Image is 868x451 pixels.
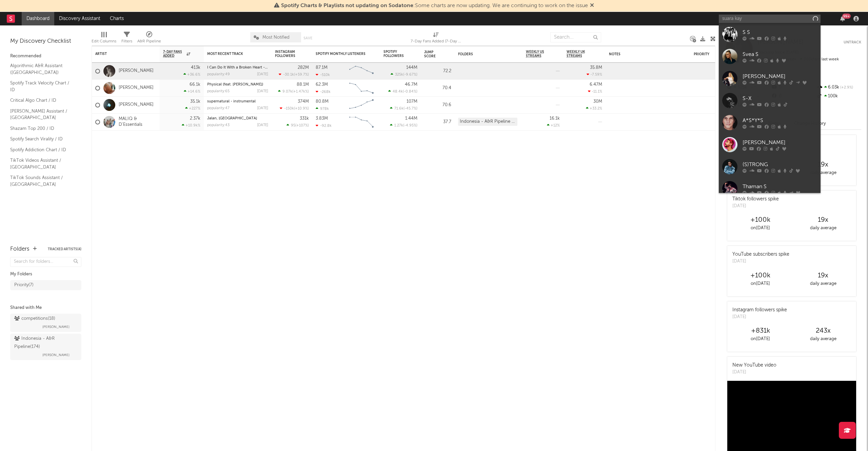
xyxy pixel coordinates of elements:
[207,100,256,103] a: supernatural - instrumental
[185,106,200,111] div: +227 %
[346,114,377,131] svg: Chart title
[743,50,817,58] div: Svea S
[184,89,200,94] div: +14.6 %
[719,23,821,45] a: S S
[207,66,268,70] div: I Can Do It With a Broken Heart - Dombresky Remix
[346,63,377,80] svg: Chart title
[296,124,308,128] span: +107 %
[137,29,161,48] div: A&R Pipeline
[391,72,417,77] div: ( )
[10,107,75,121] a: [PERSON_NAME] Assistant / [GEOGRAPHIC_DATA]
[405,116,417,121] div: 1.44M
[10,135,75,143] a: Spotify Search Virality / ID
[190,99,200,104] div: 35.1k
[792,335,854,343] div: daily average
[207,73,230,76] div: popularity: 49
[42,351,70,359] span: [PERSON_NAME]
[10,125,75,132] a: Shazam Top 200 / ID
[10,97,75,104] a: Critical Algo Chart / ID
[10,37,81,45] div: My Discovery Checklist
[207,90,230,93] div: popularity: 65
[48,248,81,251] button: Tracked Artists(4)
[42,323,70,331] span: [PERSON_NAME]
[207,83,263,86] a: Physical (feat. [PERSON_NAME])
[10,270,81,278] div: My Folders
[257,73,268,76] div: [DATE]
[732,258,789,265] div: [DATE]
[316,73,330,77] div: -510k
[10,157,75,171] a: TikTok Videos Assistant / [GEOGRAPHIC_DATA]
[281,3,413,8] span: Spotify Charts & Playlists not updating on Sodatone
[394,107,403,111] span: 71.6k
[732,362,776,369] div: New YouTube video
[14,315,55,323] div: competitions ( 18 )
[207,52,258,56] div: Most Recent Track
[10,314,81,332] a: competitions(18)[PERSON_NAME]
[411,29,461,48] div: 7-Day Fans Added (7-Day Fans Added)
[295,73,308,77] span: +59.7 %
[10,174,75,188] a: TikTok Sounds Assistant / [GEOGRAPHIC_DATA]
[279,72,309,77] div: ( )
[92,29,116,48] div: Edit Columns
[10,304,81,312] div: Shared with Me
[10,52,81,60] div: Recommended
[207,106,230,110] div: popularity: 47
[743,182,817,191] div: Thaman S
[816,83,861,92] div: 6.03k
[743,28,817,36] div: S S
[719,156,821,178] a: (S)TRONG
[207,83,268,86] div: Physical (feat. Troye Sivan)
[567,50,592,58] span: Weekly UK Streams
[732,314,787,320] div: [DATE]
[293,90,308,94] span: +1.47k %
[719,67,821,90] a: [PERSON_NAME]
[183,72,200,77] div: +36.6 %
[10,62,75,76] a: Algorithmic A&R Assistant ([GEOGRAPHIC_DATA])
[14,335,76,351] div: Indonesia - A&R Pipeline ( 174 )
[405,82,417,87] div: 46.7M
[316,82,328,87] div: 62.3M
[547,123,560,128] div: +12 %
[792,161,854,169] div: 19 x
[316,123,332,128] div: -92.8k
[282,90,292,94] span: 9.07k
[844,39,861,46] button: Untrack
[393,90,403,94] span: 48.4k
[743,138,817,146] div: [PERSON_NAME]
[300,116,309,121] div: 331k
[587,72,602,77] div: -7.59 %
[732,251,789,258] div: YouTube subscribers spike
[792,169,854,177] div: daily average
[297,82,309,87] div: 88.1M
[404,124,416,128] span: -4.95 %
[284,107,294,111] span: -150k
[424,67,451,75] div: 72.2
[163,50,185,58] span: 7-Day Fans Added
[316,99,329,104] div: 80.8M
[105,12,129,25] a: Charts
[732,307,787,314] div: Instagram followers spike
[346,80,377,97] svg: Chart title
[842,14,851,19] div: 99 +
[729,272,792,280] div: +100k
[298,65,309,70] div: 282M
[383,50,407,58] div: Spotify Followers
[207,100,268,103] div: supernatural - instrumental
[407,99,417,104] div: 107M
[295,107,308,111] span: +10.9 %
[390,123,417,128] div: ( )
[316,90,331,94] div: -268k
[792,327,854,335] div: 243 x
[191,65,200,70] div: 413k
[10,280,81,290] a: Priority(7)
[190,116,200,121] div: 2.37k
[840,16,845,21] button: 99+
[732,196,779,203] div: Tiktok followers spike
[137,37,161,45] div: A&R Pipeline
[792,272,854,280] div: 19 x
[729,224,792,232] div: on [DATE]
[10,146,75,154] a: Spotify Addiction Chart / ID
[743,72,817,80] div: [PERSON_NAME]
[119,68,154,74] a: [PERSON_NAME]
[792,280,854,288] div: daily average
